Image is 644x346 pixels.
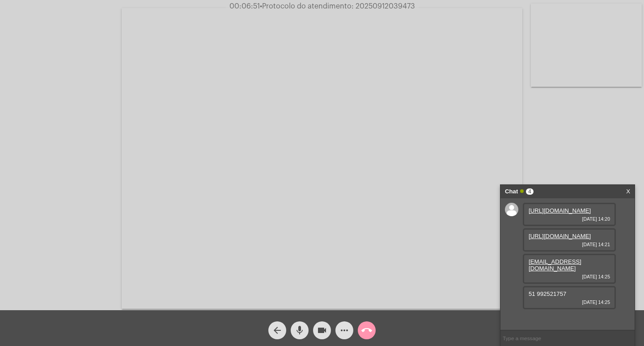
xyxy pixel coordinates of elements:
[529,233,591,239] a: [URL][DOMAIN_NAME]
[272,325,283,336] mat-icon: arrow_back
[505,185,518,198] strong: Chat
[529,258,581,272] a: [EMAIL_ADDRESS][DOMAIN_NAME]
[520,189,524,193] span: Online
[526,188,534,195] span: 4
[529,290,566,297] span: 51 992521757
[529,242,610,247] span: [DATE] 14:21
[529,207,591,214] a: [URL][DOMAIN_NAME]
[529,274,610,279] span: [DATE] 14:25
[500,330,635,346] input: Type a message
[229,3,260,10] span: 00:06:51
[529,299,610,305] span: [DATE] 14:25
[294,325,305,336] mat-icon: mic
[260,3,262,10] span: •
[260,3,415,10] span: Protocolo do atendimento: 20250912039473
[529,216,610,222] span: [DATE] 14:20
[361,325,372,336] mat-icon: call_end
[317,325,327,336] mat-icon: videocam
[626,185,630,198] a: X
[339,325,350,336] mat-icon: more_horiz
